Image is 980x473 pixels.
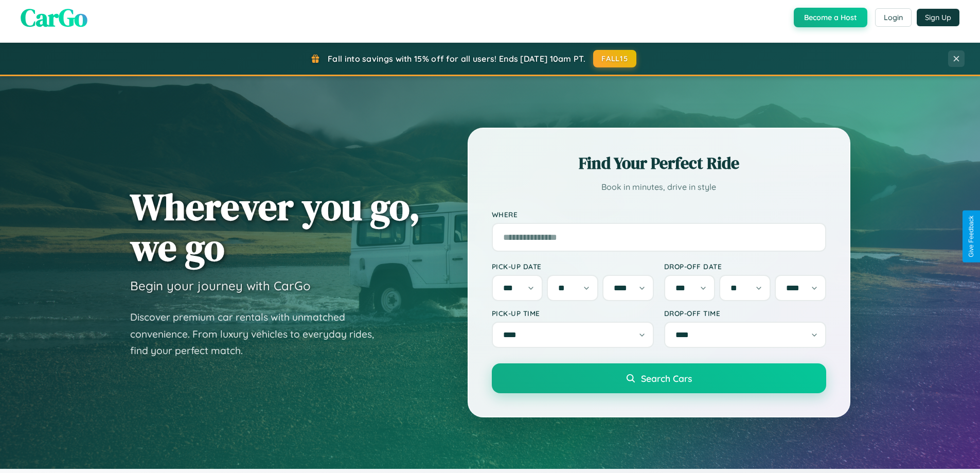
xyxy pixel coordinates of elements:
span: Fall into savings with 15% off for all users! Ends [DATE] 10am PT. [328,54,585,64]
span: CarGo [21,1,87,34]
h1: Wherever you go, we go [130,186,420,268]
h3: Begin your journey with CarGo [130,278,311,293]
label: Pick-up Time [492,309,654,318]
button: Sign Up [917,9,959,26]
button: Search Cars [492,363,826,393]
div: Give Feedback [968,216,975,257]
span: Search Cars [641,373,692,384]
label: Drop-off Date [664,262,826,271]
p: Discover premium car rentals with unmatched convenience. From luxury vehicles to everyday rides, ... [130,309,387,359]
label: Drop-off Time [664,309,826,318]
label: Pick-up Date [492,262,654,271]
h2: Find Your Perfect Ride [492,152,826,174]
button: FALL15 [593,50,636,67]
button: Become a Host [794,8,867,27]
label: Where [492,210,826,219]
p: Book in minutes, drive in style [492,180,826,195]
iframe: Intercom live chat [10,438,35,463]
button: Login [875,8,912,27]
